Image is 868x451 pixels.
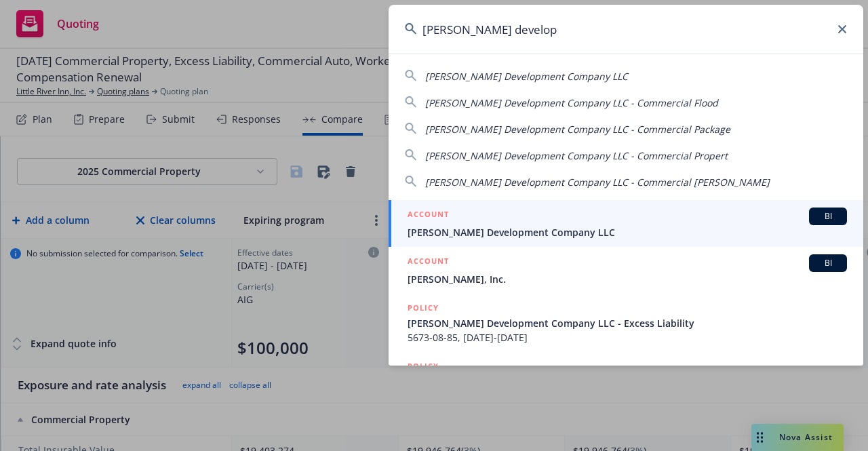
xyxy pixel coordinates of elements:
span: [PERSON_NAME] Development Company LLC - Commercial Package [425,123,730,136]
a: ACCOUNTBI[PERSON_NAME] Development Company LLC [389,200,863,247]
h5: POLICY [408,301,439,315]
h5: ACCOUNT [408,254,449,271]
h5: ACCOUNT [408,208,449,224]
input: Search... [389,5,863,54]
span: BI [814,257,842,269]
a: POLICY[PERSON_NAME] Development Company LLC - Excess Liability5673-08-85, [DATE]-[DATE] [389,294,863,352]
span: [PERSON_NAME] Development Company LLC - Excess Liability [408,316,847,330]
span: [PERSON_NAME], Inc. [408,272,847,286]
span: 5673-08-85, [DATE]-[DATE] [408,330,847,345]
span: [PERSON_NAME] Development Company LLC - Commercial [PERSON_NAME] [425,176,770,189]
span: [PERSON_NAME] Development Company LLC - Commercial Flood [425,96,718,109]
span: [PERSON_NAME] Development Company LLC [425,70,628,83]
a: POLICY [389,352,863,410]
h5: POLICY [408,359,439,373]
span: BI [814,210,842,222]
a: ACCOUNTBI[PERSON_NAME], Inc. [389,247,863,294]
span: [PERSON_NAME] Development Company LLC - Commercial Propert [425,149,728,162]
span: [PERSON_NAME] Development Company LLC [408,225,847,239]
